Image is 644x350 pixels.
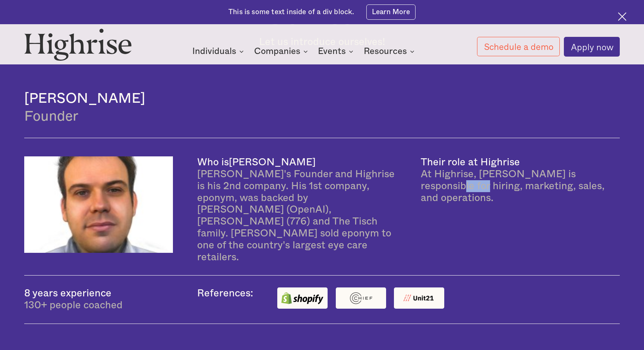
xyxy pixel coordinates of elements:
[366,4,416,20] a: Learn More
[192,47,236,56] div: Individuals
[24,299,173,311] div: 130+ people coached
[421,168,620,204] div: At Highrise, [PERSON_NAME] is responsible for hiring, marketing, sales, and operations.
[318,47,346,56] div: Events
[364,47,417,56] div: Resources
[24,28,132,61] img: Highrise logo
[192,47,246,56] div: Individuals
[229,157,316,167] div: [PERSON_NAME]
[364,47,407,56] div: Resources
[564,37,620,57] a: Apply now
[197,287,253,311] div: References:
[618,12,626,21] img: Cross icon
[477,37,560,56] a: Schedule a demo
[197,168,397,263] div: [PERSON_NAME]'s Founder and Highrise is his 2nd company. His 1st company, eponym, was backed by [...
[197,157,229,167] div: Who is
[24,90,620,107] h4: [PERSON_NAME]
[254,47,300,56] div: Companies
[254,47,310,56] div: Companies
[24,287,173,299] div: 8 years experience
[24,107,620,126] div: Founder
[318,47,356,56] div: Events
[421,157,520,167] div: Their role at Highrise
[228,7,354,17] div: This is some text inside of a div block.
